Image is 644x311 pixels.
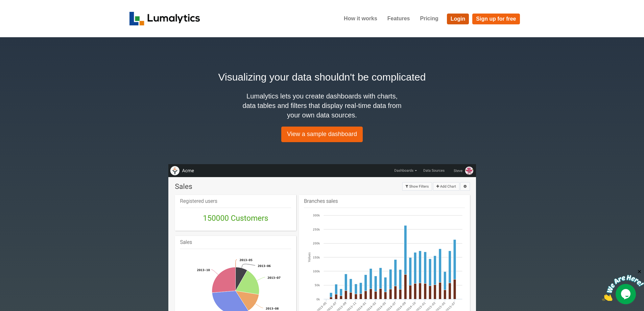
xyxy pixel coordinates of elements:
[415,10,443,27] a: Pricing
[472,14,520,24] a: Sign up for free
[602,269,644,301] iframe: chat widget
[447,14,469,24] a: Login
[241,91,403,120] h4: Lumalytics lets you create dashboards with charts, data tables and filters that display real-time...
[129,12,200,25] img: logo_v2-f34f87db3d4d9f5311d6c47995059ad6168825a3e1eb260e01c8041e89355404.png
[382,10,415,27] a: Features
[339,10,382,27] a: How it works
[129,69,515,85] h2: Visualizing your data shouldn't be complicated
[281,127,363,142] a: View a sample dashboard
